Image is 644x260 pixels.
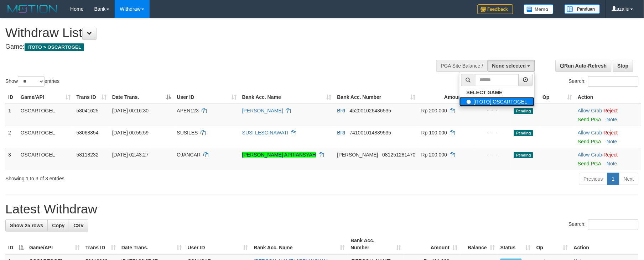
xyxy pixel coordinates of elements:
[5,219,48,232] a: Show 25 rows
[242,108,283,113] a: [PERSON_NAME]
[350,130,391,136] span: Copy 741001014889535 to clipboard
[83,234,119,254] th: Trans ID: activate to sort column ascending
[578,117,601,122] a: Send PGA
[578,152,604,158] span: ·
[5,104,18,126] td: 1
[498,234,534,254] th: Status: activate to sort column ascending
[76,108,98,113] span: 58041625
[112,108,149,113] span: [DATE] 00:16:30
[337,152,378,158] span: [PERSON_NAME]
[174,91,239,104] th: User ID: activate to sort column ascending
[436,60,488,72] div: PGA Site Balance /
[242,152,316,158] a: [PERSON_NAME] APRIANSYAH
[18,91,74,104] th: Game/API: activate to sort column ascending
[556,60,612,72] a: Run Auto-Refresh
[575,126,641,148] td: ·
[477,107,508,114] div: - - -
[10,223,43,228] span: Show 25 rows
[613,60,633,72] a: Stop
[112,152,149,158] span: [DATE] 02:43:27
[540,91,575,104] th: Op: activate to sort column ascending
[524,4,554,14] img: Button%20Memo.svg
[514,152,533,158] span: Pending
[76,130,98,136] span: 58068854
[76,152,98,158] span: 58118232
[478,4,513,14] img: Feedback.jpg
[334,91,419,104] th: Bank Acc. Number: activate to sort column ascending
[569,76,639,87] label: Search:
[18,104,74,126] td: OSCARTOGEL
[251,234,348,254] th: Bank Acc. Name: activate to sort column ascending
[47,219,69,232] a: Copy
[604,108,618,113] a: Reject
[383,152,416,158] span: Copy 081251281470 to clipboard
[477,151,508,158] div: - - -
[607,161,618,166] a: Note
[52,223,64,228] span: Copy
[112,130,149,136] span: [DATE] 00:55:59
[5,91,18,104] th: ID
[619,173,639,185] a: Next
[579,173,608,185] a: Previous
[5,43,422,51] h4: Game:
[565,4,600,14] img: panduan.png
[569,219,639,230] label: Search:
[578,139,601,144] a: Send PGA
[578,161,601,166] a: Send PGA
[5,4,59,14] img: MOTION_logo.png
[18,148,74,170] td: OSCARTOGEL
[18,126,74,148] td: OSCARTOGEL
[607,117,618,122] a: Note
[69,219,88,232] a: CSV
[5,76,59,87] label: Show entries
[421,130,447,136] span: Rp 100.000
[492,63,526,69] span: None selected
[73,91,109,104] th: Trans ID: activate to sort column ascending
[514,130,533,136] span: Pending
[488,60,535,72] button: None selected
[514,108,533,114] span: Pending
[419,91,474,104] th: Amount: activate to sort column ascending
[185,234,251,254] th: User ID: activate to sort column ascending
[578,108,602,113] a: Allow Grab
[460,234,498,254] th: Balance: activate to sort column ascending
[337,130,346,136] span: BRI
[477,129,508,136] div: - - -
[578,108,604,113] span: ·
[534,234,571,254] th: Op: activate to sort column ascending
[571,234,639,254] th: Action
[604,130,618,136] a: Reject
[177,152,201,158] span: OJANCAR
[578,130,604,136] span: ·
[607,173,619,185] a: 1
[421,108,447,113] span: Rp 200.000
[18,76,45,87] select: Showentries
[421,152,447,158] span: Rp 200.000
[5,26,422,40] h1: Withdraw List
[459,88,535,97] a: SELECT GAME
[575,91,641,104] th: Action
[239,91,334,104] th: Bank Acc. Name: activate to sort column ascending
[348,234,404,254] th: Bank Acc. Number: activate to sort column ascending
[5,234,26,254] th: ID: activate to sort column descending
[5,126,18,148] td: 2
[588,76,639,87] input: Search:
[404,234,460,254] th: Amount: activate to sort column ascending
[604,152,618,158] a: Reject
[337,108,346,113] span: BRI
[25,43,84,51] span: ITOTO > OSCARTOGEL
[73,223,84,228] span: CSV
[242,130,289,136] a: SUSI LESGINAWATI
[607,139,618,144] a: Note
[467,90,503,95] b: SELECT GAME
[5,202,639,216] h1: Latest Withdraw
[5,148,18,170] td: 3
[575,148,641,170] td: ·
[588,219,639,230] input: Search:
[578,152,602,158] a: Allow Grab
[26,234,83,254] th: Game/API: activate to sort column ascending
[350,108,391,113] span: Copy 452001026486535 to clipboard
[109,91,174,104] th: Date Trans.: activate to sort column descending
[5,172,263,182] div: Showing 1 to 3 of 3 entries
[177,108,199,113] span: APEN123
